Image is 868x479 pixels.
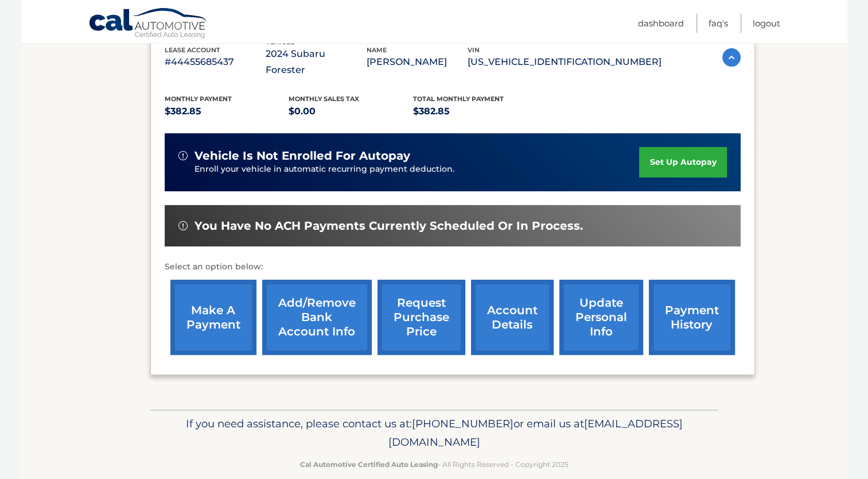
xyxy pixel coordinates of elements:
span: Total Monthly Payment [413,95,504,103]
a: Add/Remove bank account info [262,280,372,355]
span: [PHONE_NUMBER] [412,417,513,430]
a: Dashboard [638,14,684,33]
a: update personal info [559,280,643,355]
span: You have no ACH payments currently scheduled or in process. [194,219,583,233]
strong: Cal Automotive Certified Auto Leasing [300,460,438,469]
span: [EMAIL_ADDRESS][DOMAIN_NAME] [388,417,683,449]
p: $382.85 [165,103,289,119]
a: request purchase price [377,280,465,355]
a: payment history [649,280,735,355]
a: set up autopay [639,147,726,177]
img: alert-white.svg [178,221,188,230]
p: - All Rights Reserved - Copyright 2025 [158,458,711,470]
p: If you need assistance, please contact us at: or email us at [158,415,711,451]
a: Cal Automotive [88,7,209,41]
p: 2024 Subaru Forester [266,46,367,78]
p: $382.85 [413,103,538,119]
p: $0.00 [289,103,413,119]
img: accordion-active.svg [722,48,741,67]
span: Monthly sales Tax [289,95,359,103]
a: FAQ's [709,14,728,33]
p: [US_VEHICLE_IDENTIFICATION_NUMBER] [468,54,661,70]
span: vehicle is not enrolled for autopay [194,149,410,163]
p: #44455685437 [165,54,266,70]
span: lease account [165,46,220,54]
a: account details [471,280,554,355]
p: [PERSON_NAME] [367,54,468,70]
p: Select an option below: [165,260,741,274]
a: make a payment [170,280,256,355]
span: vin [468,46,480,54]
p: Enroll your vehicle in automatic recurring payment deduction. [194,163,640,176]
span: Monthly Payment [165,95,232,103]
img: alert-white.svg [178,151,188,160]
span: name [367,46,387,54]
a: Logout [753,14,780,33]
